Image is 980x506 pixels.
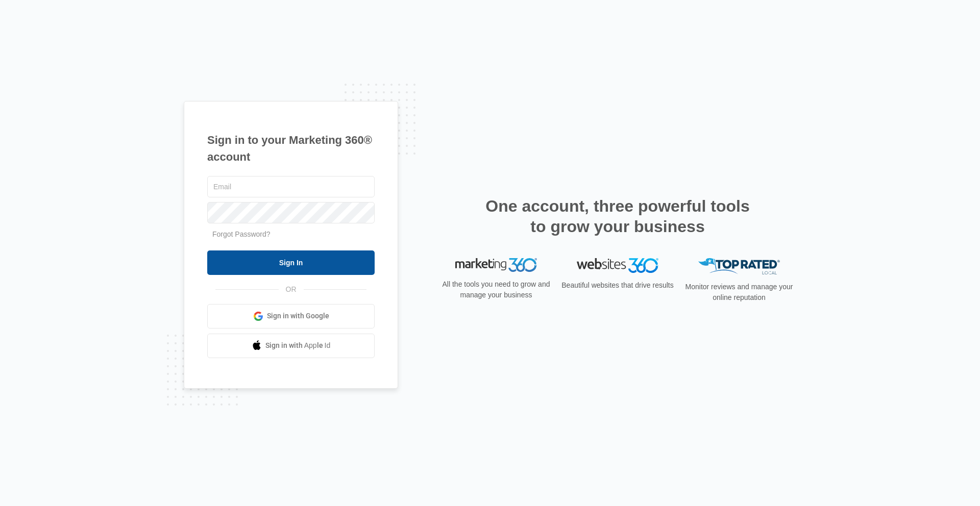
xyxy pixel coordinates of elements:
[279,284,304,295] span: OR
[207,132,375,165] h1: Sign in to your Marketing 360® account
[207,176,375,197] input: Email
[560,280,675,291] p: Beautiful websites that drive results
[439,279,553,300] p: All the tools you need to grow and manage your business
[212,230,271,238] a: Forgot Password?
[482,196,753,237] h2: One account, three powerful tools to grow your business
[455,258,537,272] img: Marketing 360
[207,334,375,358] a: Sign in with Apple Id
[265,340,331,351] span: Sign in with Apple Id
[698,258,780,275] img: Top Rated Local
[577,258,658,273] img: Websites 360
[207,304,375,328] a: Sign in with Google
[207,250,375,275] input: Sign In
[267,311,329,321] span: Sign in with Google
[682,282,796,303] p: Monitor reviews and manage your online reputation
